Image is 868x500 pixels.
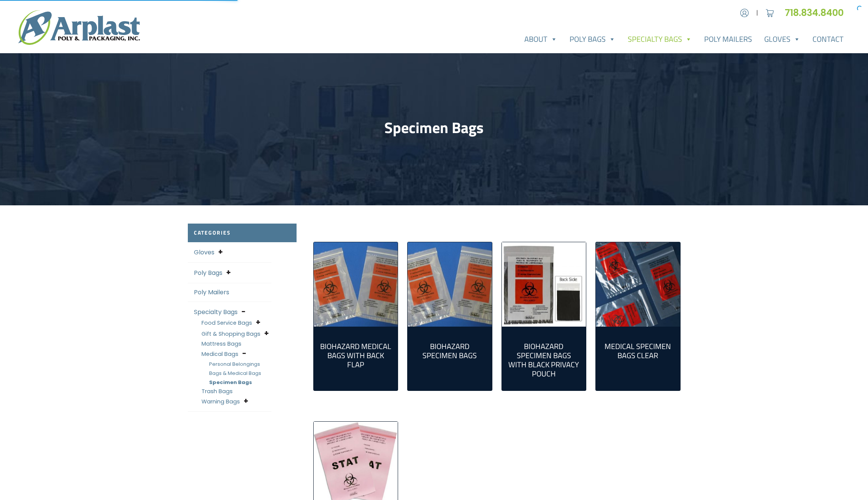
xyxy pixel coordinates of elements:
[698,32,758,47] a: Poly Mailers
[320,342,392,369] h2: Biohazard Medical Bags with Back Flap
[806,32,850,47] a: Contact
[508,342,580,378] h2: Biohazard Specimen Bags With Black Privacy Pouch
[596,242,680,327] a: Visit product category Medical Specimen Bags Clear
[408,242,492,327] a: Visit product category Biohazard Specimen Bags
[414,342,486,360] h2: Biohazard Specimen Bags
[194,248,214,257] a: Gloves
[508,333,580,384] a: Visit product category Biohazard Specimen Bags With Black Privacy Pouch
[314,242,398,327] a: Visit product category Biohazard Medical Bags with Back Flap
[194,308,238,316] a: Specialty Bags
[596,242,680,327] img: Medical Specimen Bags Clear
[194,268,222,277] a: Poly Bags
[785,6,850,19] a: 718.834.8400
[194,288,229,297] a: Poly Mailers
[622,32,698,47] a: Specialty Bags
[209,379,252,386] a: Specimen Bags
[188,224,297,242] h2: Categories
[320,333,392,375] a: Visit product category Biohazard Medical Bags with Back Flap
[202,398,240,405] a: Warning Bags
[756,8,758,17] span: |
[502,242,586,327] img: Biohazard Specimen Bags With Black Privacy Pouch
[209,360,261,377] a: Personal Belongings Bags & Medical Bags
[502,242,586,327] a: Visit product category Biohazard Specimen Bags With Black Privacy Pouch
[202,387,233,395] a: Trash Bags
[602,342,674,360] h2: Medical Specimen Bags Clear
[314,242,398,327] img: Biohazard Medical Bags with Back Flap
[202,330,260,338] a: Gift & Shopping Bags
[414,333,486,366] a: Visit product category Biohazard Specimen Bags
[202,350,238,358] a: Medical Bags
[408,242,492,327] img: Biohazard Specimen Bags
[518,32,563,47] a: About
[188,119,681,137] h1: Specimen Bags
[563,32,622,47] a: Poly Bags
[202,319,252,327] a: Food Service Bags
[18,10,140,45] img: logo
[602,333,674,366] a: Visit product category Medical Specimen Bags Clear
[758,32,806,47] a: Gloves
[202,340,241,348] a: Mattress Bags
